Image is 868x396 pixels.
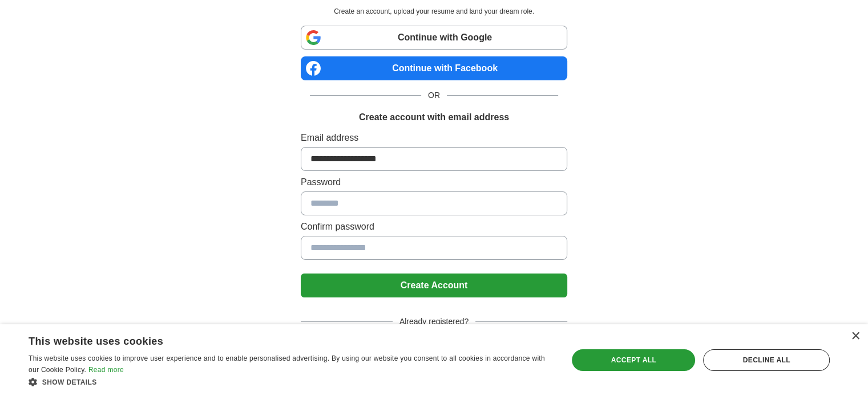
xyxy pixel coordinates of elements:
span: Already registered? [393,316,475,328]
div: Show details [29,376,552,387]
label: Password [301,175,567,189]
h1: Create account with email address [359,111,509,124]
label: Confirm password [301,220,567,234]
button: Create Account [301,273,567,297]
a: Continue with Google [301,26,567,50]
p: Create an account, upload your resume and land your dream role. [303,6,565,17]
label: Email address [301,131,567,145]
div: Accept all [572,349,695,371]
span: OR [421,89,447,101]
div: This website uses cookies [29,331,523,348]
a: Continue with Facebook [301,56,567,80]
span: Show details [42,378,97,386]
a: Read more, opens a new window [88,366,124,374]
span: This website uses cookies to improve user experience and to enable personalised advertising. By u... [29,354,545,374]
div: Close [851,332,859,341]
div: Decline all [703,349,830,371]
